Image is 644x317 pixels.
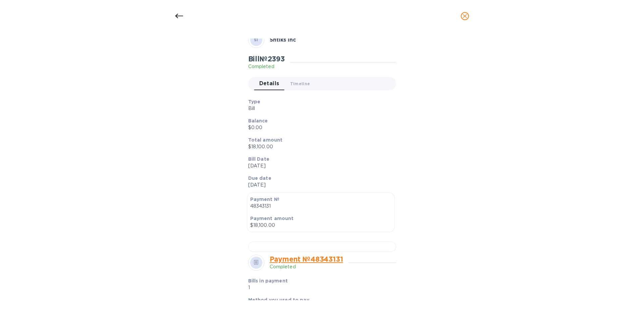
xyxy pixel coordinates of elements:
[248,124,391,131] p: $0.00
[254,37,258,42] b: SI
[248,63,285,70] p: Completed
[270,263,343,270] p: Completed
[248,278,288,283] b: Bills in payment
[248,284,343,291] p: 1
[248,55,285,63] h2: Bill № 2393
[248,297,309,303] b: Method you used to pay
[250,216,294,221] b: Payment amount
[270,37,296,43] b: Shtiks Inc
[259,79,279,88] span: Details
[248,118,268,123] b: Balance
[248,105,391,112] p: Bill
[270,255,343,263] a: Payment № 48343131
[290,80,310,87] span: Timeline
[457,8,473,24] button: close
[250,197,279,202] b: Payment №
[250,222,391,229] p: $18,100.00
[248,99,261,104] b: Type
[248,137,283,143] b: Total amount
[248,143,391,150] p: $18,100.00
[250,203,391,210] p: 48343131
[248,181,391,189] p: [DATE]
[248,162,391,169] p: [DATE]
[248,156,269,162] b: Bill Date
[248,175,271,181] b: Due date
